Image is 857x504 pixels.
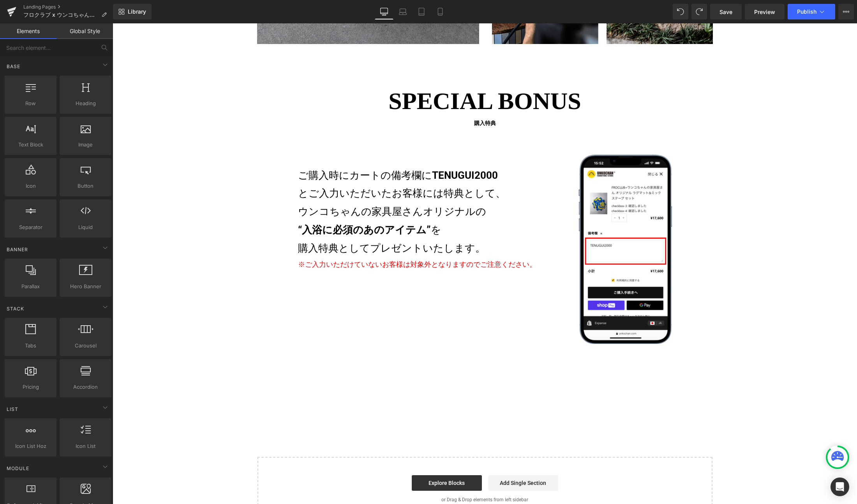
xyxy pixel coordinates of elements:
[7,141,54,149] span: Text Block
[7,442,54,450] span: Icon List Hoz
[788,4,835,19] button: Publish
[376,452,446,467] a: Add Single Section
[185,146,319,158] span: ご購入時にカートの備考欄に
[62,442,109,450] span: Icon List
[7,99,54,107] span: Row
[831,478,849,496] div: Open Intercom Messenger
[375,4,393,19] a: Desktop
[62,342,109,350] span: Carousel
[7,182,54,190] span: Icon
[691,4,707,19] button: Redo
[185,164,393,176] span: とご入力いただいたお客様には特典として、
[673,4,688,19] button: Undo
[62,141,109,149] span: Image
[319,146,385,158] span: TENUGUI2000
[838,4,854,19] button: More
[56,23,113,39] a: Global Style
[23,12,98,18] span: フロクラブ x ウンコちゃんの家具屋さんオリジナル ラグ ＆ ミックステープSET
[146,60,598,96] span: SPECIAL BONUS
[7,282,54,291] span: Parallax
[62,99,109,107] span: Heading
[23,4,113,10] a: Landing Pages
[185,201,318,212] span: “入浴に必須のあのアイテム”
[157,474,587,479] p: or Drag & Drop elements from left sidebar
[128,8,146,15] span: Library
[146,96,598,104] span: 購入特典
[6,465,30,472] span: Module
[797,9,816,15] span: Publish
[393,4,412,19] a: Laptop
[6,405,19,413] span: List
[113,4,152,19] a: New Library
[6,246,29,253] span: Banner
[185,219,373,231] span: 購入特典としてプレゼントいたします。
[7,383,54,391] span: Pricing
[754,8,775,16] span: Preview
[7,223,54,231] span: Separator
[745,4,785,19] a: Preview
[185,237,424,245] span: ※ご入力いただけていないお客様は対象外となりますのでご注意ください。
[62,182,109,190] span: Button
[62,223,109,231] span: Liquid
[431,4,450,19] a: Mobile
[62,383,109,391] span: Accordion
[299,452,369,467] a: Explore Blocks
[318,201,329,212] span: を
[6,63,21,70] span: Base
[7,342,54,350] span: Tabs
[719,8,732,16] span: Save
[185,182,374,194] span: ウンコちゃんの家具屋さんオリジナルの
[412,4,431,19] a: Tablet
[6,305,25,312] span: Stack
[62,282,109,291] span: Hero Banner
